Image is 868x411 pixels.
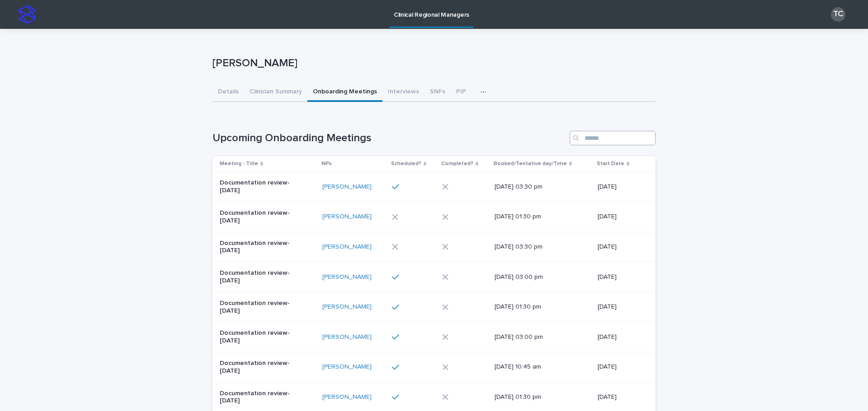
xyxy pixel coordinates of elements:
p: NPs [321,159,332,169]
p: Documentation review- [DATE] [220,179,295,194]
a: [PERSON_NAME] [322,333,372,341]
p: [PERSON_NAME] [212,57,652,70]
p: Documentation review- [DATE] [220,209,295,225]
p: Documentation review- [DATE] [220,390,295,405]
p: [DATE] 10:45 am [495,363,570,371]
p: Documentation review- [DATE] [220,329,295,345]
p: [DATE] [598,393,641,401]
tr: Documentation review- [DATE][PERSON_NAME] [DATE] 10:45 am[DATE] [212,352,656,382]
div: TC [831,7,845,22]
tr: Documentation review- [DATE][PERSON_NAME] [DATE] 03:00 pm[DATE] [212,262,656,292]
p: Booked/Tentative day/Time [494,159,567,169]
a: [PERSON_NAME] [322,183,372,191]
a: [PERSON_NAME] [322,303,372,311]
tr: Documentation review- [DATE][PERSON_NAME] [DATE] 01:30 pm[DATE] [212,202,656,232]
p: Scheduled? [391,159,421,169]
button: SNFs [425,83,451,102]
p: [DATE] [598,363,641,371]
img: stacker-logo-s-only.png [18,5,36,23]
p: [DATE] 03:00 pm [495,273,570,281]
a: [PERSON_NAME] [322,393,372,401]
tr: Documentation review- [DATE][PERSON_NAME] [DATE] 03:00 pm[DATE] [212,322,656,352]
tr: Documentation review- [DATE][PERSON_NAME] [DATE] 01:30 pm[DATE] [212,292,656,322]
p: [DATE] 01:30 pm [495,213,570,221]
p: Documentation review- [DATE] [220,269,295,285]
p: [DATE] [598,333,641,341]
button: Details [212,83,244,102]
p: [DATE] 01:30 pm [495,303,570,311]
p: Start Date [597,159,624,169]
button: Interviews [382,83,425,102]
p: [DATE] [598,213,641,221]
p: Completed? [441,159,473,169]
p: [DATE] [598,243,641,251]
p: [DATE] 03:00 pm [495,333,570,341]
h1: Upcoming Onboarding Meetings [212,132,566,145]
a: [PERSON_NAME] [322,213,372,221]
p: [DATE] 03:30 pm [495,183,570,191]
p: [DATE] 01:30 pm [495,393,570,401]
p: [DATE] [598,183,641,191]
p: [DATE] [598,303,641,311]
p: [DATE] [598,273,641,281]
p: Documentation review- [DATE] [220,360,295,375]
p: [DATE] 03:30 pm [495,243,570,251]
a: [PERSON_NAME] [322,363,372,371]
button: PIP [451,83,472,102]
input: Search [570,131,656,145]
button: Onboarding Meetings [307,83,382,102]
a: [PERSON_NAME] [322,273,372,281]
tr: Documentation review- [DATE][PERSON_NAME] [DATE] 03:30 pm[DATE] [212,232,656,262]
p: Documentation review- [DATE] [220,300,295,315]
tr: Documentation review- [DATE][PERSON_NAME] [DATE] 03:30 pm[DATE] [212,172,656,202]
a: [PERSON_NAME] [322,243,372,251]
button: Clinician Summary [244,83,307,102]
p: Documentation review- [DATE] [220,240,295,255]
p: Meeting - Title [220,159,258,169]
